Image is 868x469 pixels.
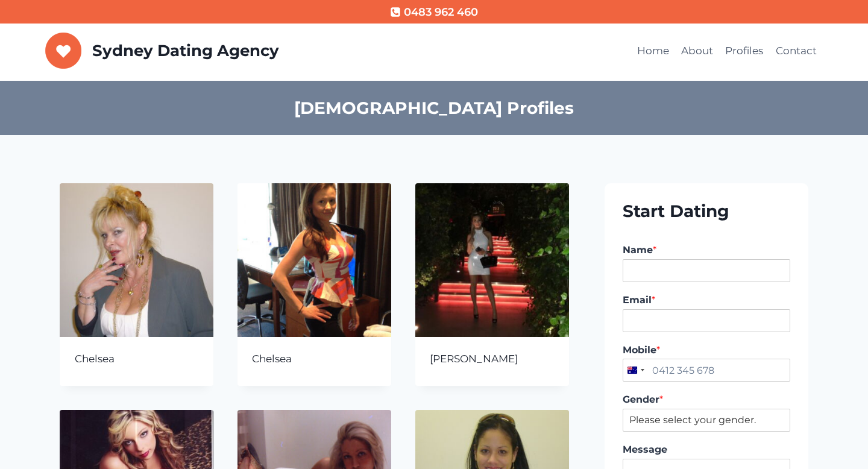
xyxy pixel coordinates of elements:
[404,4,478,21] span: 0483 962 460
[14,95,854,121] h2: [DEMOGRAPHIC_DATA] Profiles
[631,37,823,66] nav: Primary Navigation
[45,33,279,69] a: Sydney Dating Agency
[92,42,279,60] p: Sydney Dating Agency
[45,33,82,69] img: Sydney Dating Agency
[623,359,648,382] button: Selected country
[623,294,790,307] label: Email
[60,183,213,337] img: Chelsea
[430,353,518,365] a: [PERSON_NAME]
[631,37,675,66] a: Home
[623,394,790,406] label: Gender
[623,444,790,456] label: Message
[390,4,478,21] a: 0483 962 460
[75,353,115,365] a: Chelsea
[675,37,719,66] a: About
[623,359,790,382] input: Mobile
[415,183,569,337] img: Chloe
[623,344,790,357] label: Mobile
[770,37,823,66] a: Contact
[623,198,790,224] h2: Start Dating
[252,353,292,365] a: Chelsea
[237,183,391,337] img: Chelsea
[719,37,769,66] a: Profiles
[623,244,790,257] label: Name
